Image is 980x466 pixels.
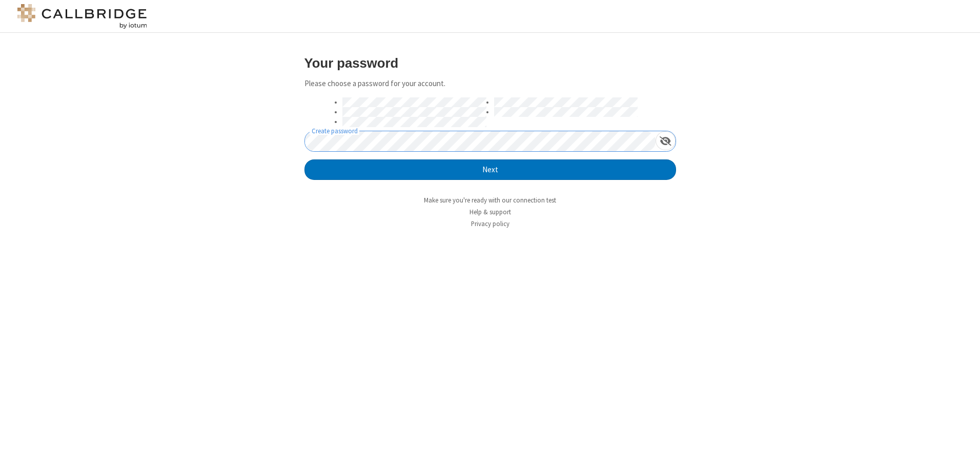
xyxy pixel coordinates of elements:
a: Privacy policy [471,219,509,228]
a: Make sure you're ready with our connection test [424,196,556,205]
div: Show password [656,131,676,150]
input: Create password [305,131,656,151]
p: Please choose a password for your account. [304,78,676,90]
a: Help & support [469,208,511,216]
img: logo@2x.png [15,4,149,29]
button: Next [304,159,676,180]
h3: Your password [304,56,676,70]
